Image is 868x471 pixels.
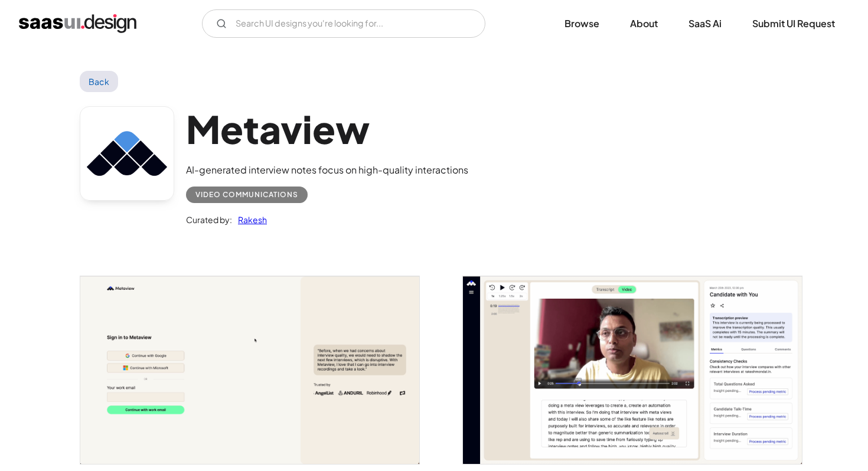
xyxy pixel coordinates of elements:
div: Video Communications [195,188,298,202]
img: 641ea575e5406cfae1a4e25e_metaview%20-%20Sign%20In.png [80,276,419,464]
div: Curated by: [186,212,232,227]
a: Submit UI Request [738,11,849,37]
a: About [616,11,672,37]
a: home [19,14,136,33]
img: 641ea575a274e5ba0e2e8a79_metaview%20-%20Main%20Inteview%20Screen.png [463,276,802,464]
div: AI-generated interview notes focus on high-quality interactions [186,163,468,177]
a: Rakesh [232,212,267,227]
h1: Metaview [186,106,468,152]
a: Browse [550,11,614,37]
a: open lightbox [80,276,419,464]
input: Search UI designs you're looking for... [202,9,485,38]
a: open lightbox [463,276,802,464]
a: SaaS Ai [674,11,736,37]
form: Email Form [202,9,485,38]
a: Back [80,71,118,92]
